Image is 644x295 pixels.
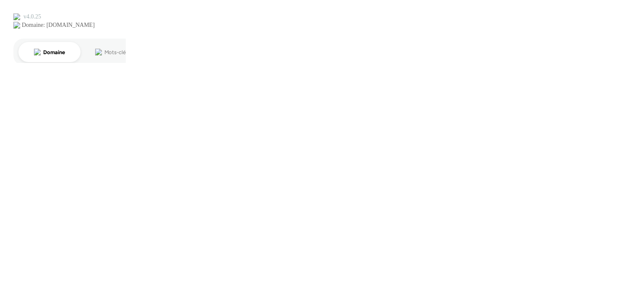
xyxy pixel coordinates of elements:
img: logo_orange.svg [13,13,20,20]
div: Domaine: [DOMAIN_NAME] [22,22,95,29]
div: v 4.0.25 [23,13,41,20]
img: tab_keywords_by_traffic_grey.svg [95,49,102,55]
img: tab_domain_overview_orange.svg [34,49,41,55]
div: Mots-clés [104,50,128,55]
div: Domaine [43,50,65,55]
img: website_grey.svg [13,22,20,29]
